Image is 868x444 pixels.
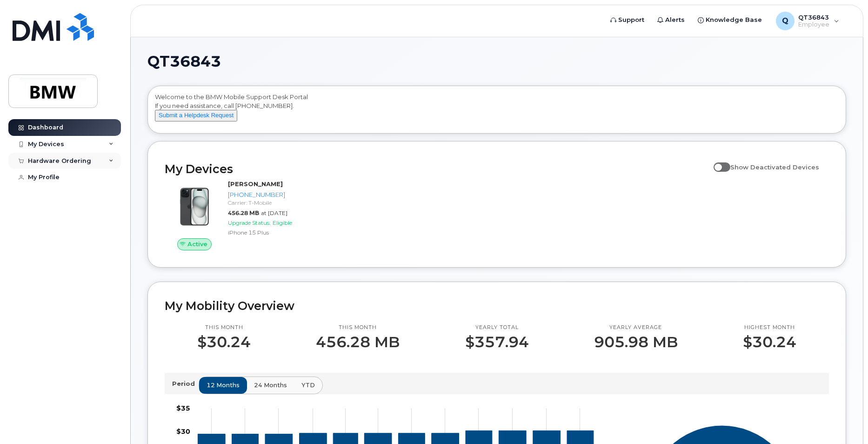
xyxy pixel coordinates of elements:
[165,180,322,250] a: Active[PERSON_NAME][PHONE_NUMBER]Carrier: T-Mobile456.28 MBat [DATE]Upgrade Status:EligibleiPhone...
[228,190,319,199] div: [PHONE_NUMBER]
[228,219,271,226] span: Upgrade Status:
[316,334,400,350] p: 456.28 MB
[197,334,251,350] p: $30.24
[743,334,796,350] p: $30.24
[228,199,319,207] div: Carrier: T-Mobile
[301,381,315,390] span: YTD
[594,334,678,350] p: 905.98 MB
[147,54,221,68] span: QT36843
[743,324,796,331] p: Highest month
[165,299,829,313] h2: My Mobility Overview
[155,110,237,121] button: Submit a Helpdesk Request
[254,381,287,390] span: 24 months
[594,324,678,331] p: Yearly average
[176,427,190,435] tspan: $30
[228,229,319,236] div: iPhone 15 Plus
[155,111,237,119] a: Submit a Helpdesk Request
[273,219,292,226] span: Eligible
[172,379,199,388] p: Period
[187,240,207,249] span: Active
[714,158,721,166] input: Show Deactivated Devices
[261,209,287,216] span: at [DATE]
[465,334,529,350] p: $357.94
[172,184,217,229] img: iPhone_15_Black.png
[155,93,839,130] div: Welcome to the BMW Mobile Support Desk Portal If you need assistance, call [PHONE_NUMBER].
[730,163,819,171] span: Show Deactivated Devices
[197,324,251,331] p: This month
[828,404,861,437] iframe: Messenger Launcher
[316,324,400,331] p: This month
[176,404,190,412] tspan: $35
[228,180,283,188] strong: [PERSON_NAME]
[165,162,709,176] h2: My Devices
[228,209,259,216] span: 456.28 MB
[465,324,529,331] p: Yearly total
